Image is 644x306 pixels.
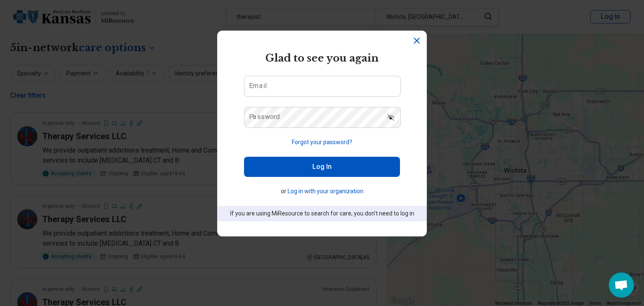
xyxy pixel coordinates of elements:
h2: Glad to see you again [244,51,400,66]
p: or [244,187,400,196]
button: Dismiss [412,36,422,46]
label: Password [249,114,280,120]
button: Forgot your password? [292,138,352,147]
p: If you are using MiResource to search for care, you don’t need to log in [229,209,415,218]
section: Login Dialog [217,31,427,236]
button: Log In [244,157,400,177]
label: Email [249,83,267,89]
button: Log in with your organization [288,187,364,196]
button: Show password [382,107,400,127]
